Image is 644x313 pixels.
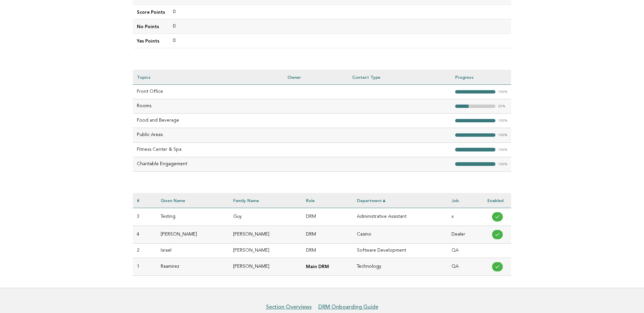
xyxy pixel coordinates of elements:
[348,70,451,85] th: Contact Type
[498,90,507,94] em: 100%
[483,193,511,208] th: Enabled
[133,85,283,99] td: Front Office
[498,133,507,137] em: 100%
[266,304,312,310] a: Section Overviews
[498,119,507,123] em: 100%
[302,244,353,258] td: DRM
[283,70,348,85] th: Owner
[157,208,229,226] td: Testing
[133,258,157,276] td: 1
[133,208,157,226] td: 3
[169,5,511,19] td: 0
[133,99,283,114] td: Rooms
[133,70,283,85] th: Topics
[302,193,353,208] th: Role
[157,193,229,208] th: Given name
[157,258,229,276] td: Raamirez
[353,244,447,258] td: Software Development
[133,142,283,157] td: Fitness Center & Spa
[447,244,483,258] td: QA
[447,258,483,276] td: QA
[229,208,302,226] td: Guy
[455,133,495,137] strong: ">
[306,264,329,269] b: Main DRM
[229,258,302,276] td: [PERSON_NAME]
[133,19,169,34] td: No Points
[157,226,229,244] td: [PERSON_NAME]
[498,163,507,166] em: 100%
[447,193,483,208] th: Job
[455,105,469,108] strong: ">
[353,208,447,226] td: Administrative Assistant
[455,90,495,94] strong: ">
[447,208,483,226] td: x
[498,148,507,152] em: 100%
[498,105,505,108] em: 33%
[229,193,302,208] th: Family name
[353,193,447,208] th: Department
[229,244,302,258] td: [PERSON_NAME]
[451,70,511,85] th: Progress
[133,193,157,208] th: #
[455,119,495,123] strong: ">
[447,226,483,244] td: Dealer
[353,258,447,276] td: Technology
[133,5,169,19] td: Score Points
[455,162,495,166] strong: ">
[133,226,157,244] td: 4
[302,208,353,226] td: DRM
[455,148,495,151] strong: ">
[353,226,447,244] td: Casino
[169,34,511,48] td: 0
[157,244,229,258] td: Israel
[133,244,157,258] td: 2
[169,19,511,34] td: 0
[229,226,302,244] td: [PERSON_NAME]
[318,304,378,310] a: DRM Onboarding Guide
[133,114,283,128] td: Food and Beverage
[133,34,169,48] td: Yes Points
[133,128,283,142] td: Public Areas
[302,226,353,244] td: DRM
[133,157,283,171] td: Charitable Engagement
